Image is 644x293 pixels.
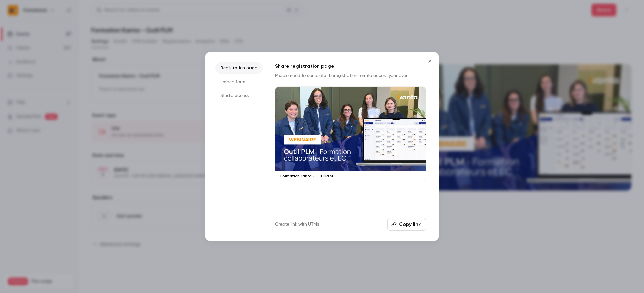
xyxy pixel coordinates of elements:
[215,90,263,101] li: Studio access
[215,76,263,88] li: Embed form
[215,62,263,74] li: Registration page
[275,62,426,70] h1: Share registration page
[424,55,436,67] button: Close
[275,86,426,181] a: Formation Kanta - Outil PLM
[275,221,319,227] a: Create link with UTMs
[280,173,421,178] p: Formation Kanta - Outil PLM
[387,218,426,231] button: Copy link
[334,73,368,78] a: registration form
[275,72,426,79] p: People need to complete the to access your event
